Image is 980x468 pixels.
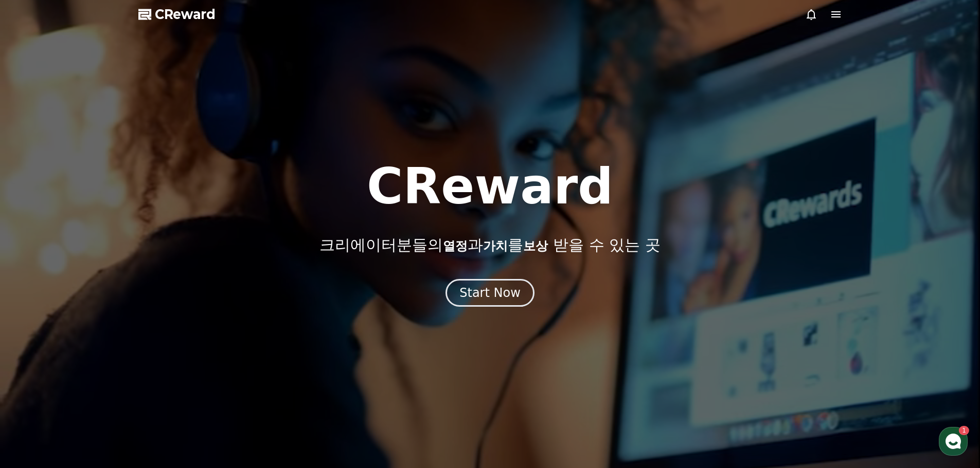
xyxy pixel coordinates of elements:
button: Start Now [446,279,534,307]
span: 홈 [32,341,39,349]
a: 홈 [3,326,68,351]
a: Start Now [446,289,534,299]
span: 1 [104,325,108,333]
span: 대화 [94,342,106,350]
span: 보상 [523,239,548,253]
span: 열정 [443,239,468,253]
a: 1대화 [68,326,133,351]
span: 가치 [483,239,508,253]
span: CReward [155,6,216,23]
a: CReward [138,6,216,23]
a: 설정 [133,326,198,351]
h1: CReward [367,162,613,211]
span: 설정 [159,341,171,349]
p: 크리에이터분들의 과 를 받을 수 있는 곳 [319,236,660,254]
div: Start Now [459,285,521,301]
